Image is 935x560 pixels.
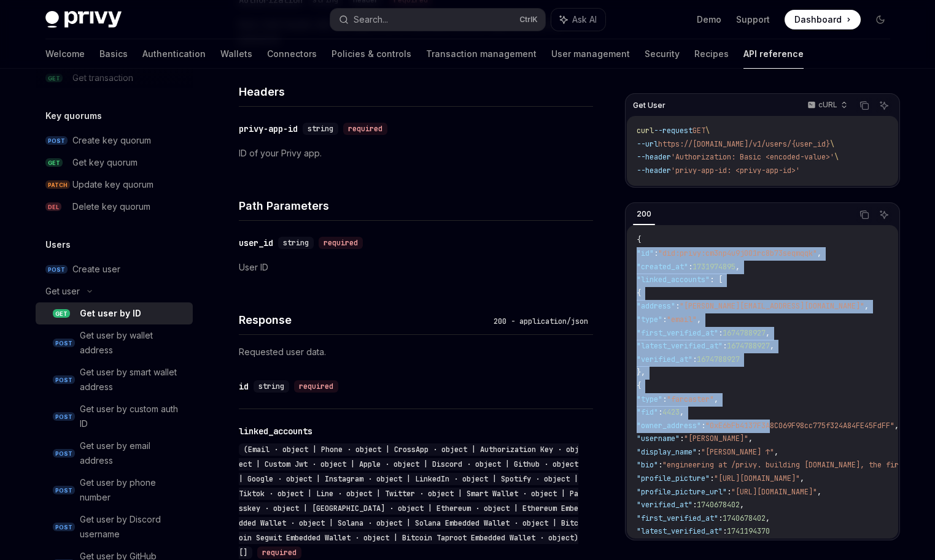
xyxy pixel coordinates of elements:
span: { [637,235,641,245]
a: GETGet key quorum [36,152,193,174]
span: , [748,434,753,443]
span: "[PERSON_NAME][EMAIL_ADDRESS][DOMAIN_NAME]" [680,301,864,311]
span: Ctrl K [519,15,538,25]
div: 200 [633,207,655,221]
span: "id" [637,248,654,258]
h4: Path Parameters [239,198,593,214]
span: "type" [637,394,662,404]
div: required [319,237,363,249]
span: }, [637,367,645,377]
span: , [735,262,740,272]
span: , [770,341,774,351]
span: POST [53,523,75,532]
span: POST [53,449,75,458]
span: "linked_accounts" [637,275,710,285]
span: "profile_picture" [637,474,710,483]
a: POSTGet user by Discord username [36,508,193,545]
span: 1674788927 [727,341,770,351]
span: "first_verified_at" [637,513,718,523]
span: "created_at" [637,262,688,272]
button: Toggle dark mode [871,10,890,29]
span: "verified_at" [637,500,693,510]
span: "display_name" [637,447,697,457]
div: Get user by email address [80,439,185,468]
span: \ [705,126,710,136]
span: : [680,434,684,443]
img: dark logo [45,11,122,28]
span: : [658,460,662,470]
button: Search...CtrlK [330,9,545,31]
span: Dashboard [794,13,842,26]
div: required [343,123,387,135]
span: : [723,526,727,536]
span: 4423 [662,407,680,417]
span: https://[DOMAIN_NAME]/v1/users/{user_id} [658,139,830,149]
span: , [766,513,770,523]
span: GET [45,158,63,167]
div: Get user by wallet address [80,328,185,358]
a: POSTGet user by custom auth ID [36,398,193,435]
span: : [718,328,723,338]
a: POSTCreate key quorum [36,129,193,152]
div: Get user by phone number [80,475,185,505]
span: : [697,447,701,457]
a: Transaction management [426,39,537,69]
div: user_id [239,237,273,249]
span: : [701,421,705,431]
span: Ask AI [572,13,597,26]
p: cURL [818,100,837,110]
button: Copy the contents from the code block [856,207,872,223]
span: : [727,487,731,497]
span: "did:privy:cm3np4u9j001rc8b73seqmqqk" [658,248,817,258]
span: 1674788927 [697,355,740,364]
div: Search... [354,12,388,27]
span: POST [45,265,68,274]
span: , [697,315,701,324]
div: Update key quorum [72,177,153,192]
span: , [680,407,684,417]
span: "latest_verified_at" [637,341,723,351]
span: DEL [45,202,61,212]
span: --header [637,152,671,162]
div: Delete key quorum [72,199,150,214]
span: "[URL][DOMAIN_NAME]" [731,487,817,497]
span: "farcaster" [667,394,714,404]
span: GET [693,126,705,136]
a: Connectors [267,39,317,69]
span: "fid" [637,407,658,417]
span: "username" [637,434,680,443]
span: POST [53,375,75,385]
span: : [675,301,680,311]
a: PATCHUpdate key quorum [36,174,193,196]
a: Basics [99,39,128,69]
span: string [283,238,309,248]
span: string [308,124,333,134]
a: Policies & controls [332,39,411,69]
span: : [718,513,723,523]
a: API reference [743,39,804,69]
span: , [864,301,869,311]
div: privy-app-id [239,123,298,135]
a: User management [551,39,630,69]
div: 200 - application/json [489,315,593,328]
span: 'privy-app-id: <privy-app-id>' [671,166,800,175]
span: POST [45,136,68,145]
a: GETGet user by ID [36,302,193,324]
span: : [662,394,667,404]
a: Demo [697,13,721,26]
span: POST [53,486,75,495]
span: --url [637,139,658,149]
span: : [658,407,662,417]
p: User ID [239,260,593,275]
span: "[PERSON_NAME]" [684,434,748,443]
span: \ [834,152,839,162]
span: { [637,381,641,391]
span: --header [637,166,671,175]
a: Wallets [220,39,252,69]
span: : [ [710,275,723,285]
button: Ask AI [876,207,892,223]
button: cURL [801,95,853,116]
span: { [637,288,641,298]
a: Support [736,13,770,26]
p: Requested user data. [239,345,593,359]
